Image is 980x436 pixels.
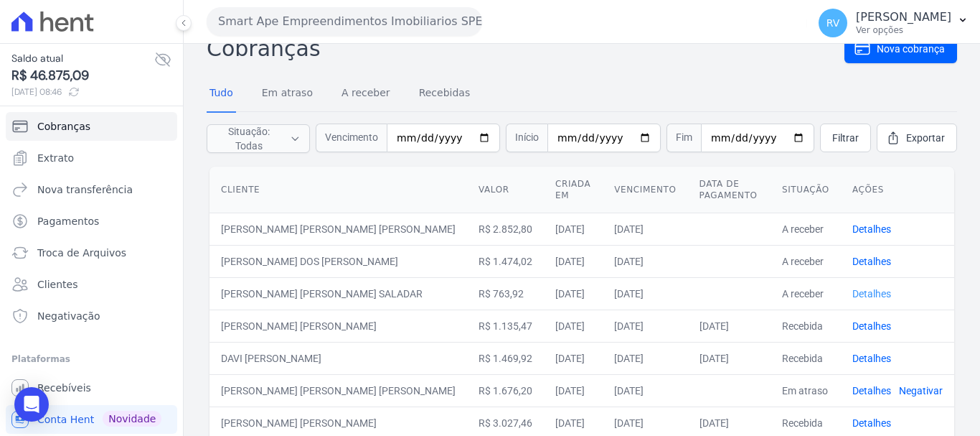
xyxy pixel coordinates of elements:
span: Exportar [906,131,945,145]
td: A receber [771,277,841,310]
a: Recebíveis [6,374,177,402]
div: Open Intercom Messenger [14,387,49,422]
td: [PERSON_NAME] [PERSON_NAME] SALADAR [209,277,467,310]
td: [PERSON_NAME] [PERSON_NAME] [PERSON_NAME] [209,374,467,407]
td: [DATE] [544,342,603,374]
span: Troca de Arquivos [37,246,126,260]
span: Recebíveis [37,381,91,395]
a: Cobranças [6,112,177,141]
span: Filtrar [832,131,859,145]
span: Vencimento [316,124,387,152]
td: [DATE] [603,342,687,374]
a: Filtrar [820,124,871,152]
td: A receber [771,213,841,245]
a: Detalhes [852,417,891,429]
td: R$ 2.852,80 [467,213,544,245]
a: Detalhes [852,385,891,396]
span: Clientes [37,277,77,292]
td: Recebida [771,310,841,342]
a: Tudo [207,75,236,113]
td: [PERSON_NAME] [PERSON_NAME] [PERSON_NAME] [209,213,467,245]
a: Clientes [6,270,177,299]
td: R$ 1.469,92 [467,342,544,374]
h2: Cobranças [207,32,844,65]
button: Situação: Todas [207,124,310,153]
td: [DATE] [544,213,603,245]
a: Negativar [899,385,943,396]
span: Fim [666,124,701,152]
p: [PERSON_NAME] [856,10,951,24]
span: Nova cobrança [877,42,945,56]
a: Extrato [6,144,177,172]
th: Situação [771,167,841,213]
td: [DATE] [603,213,687,245]
div: Plataformas [11,351,171,368]
th: Vencimento [603,167,687,213]
a: Detalhes [852,353,891,364]
td: [DATE] [603,310,687,342]
span: [DATE] 08:46 [11,85,154,98]
td: DAVI [PERSON_NAME] [209,342,467,374]
a: Exportar [877,124,957,152]
td: [DATE] [544,277,603,310]
a: Nova cobrança [844,34,957,63]
button: Smart Ape Empreendimentos Imobiliarios SPE LTDA [207,7,482,36]
th: Ações [841,167,954,213]
td: [DATE] [688,310,771,342]
td: Recebida [771,342,841,374]
a: Troca de Arquivos [6,238,177,267]
td: [DATE] [544,374,603,407]
a: Detalhes [852,320,891,332]
span: Extrato [37,151,74,165]
span: Cobranças [37,119,90,134]
span: Início [506,124,547,152]
th: Cliente [209,167,467,213]
td: [DATE] [688,342,771,374]
a: Recebidas [416,75,473,113]
td: [PERSON_NAME] [PERSON_NAME] [209,310,467,342]
a: Detalhes [852,288,891,300]
span: Novidade [103,411,161,427]
a: Negativação [6,302,177,330]
td: R$ 1.474,02 [467,245,544,277]
span: RV [826,18,840,28]
p: Ver opções [856,24,951,36]
td: [PERSON_NAME] DOS [PERSON_NAME] [209,245,467,277]
a: Detalhes [852,223,891,235]
a: A receber [339,75,393,113]
span: Situação: Todas [216,124,281,153]
td: R$ 1.676,20 [467,374,544,407]
td: [DATE] [603,245,687,277]
span: Saldo atual [11,51,154,66]
span: Conta Hent [37,412,94,427]
td: R$ 763,92 [467,277,544,310]
a: Em atraso [259,75,316,113]
td: [DATE] [603,277,687,310]
a: Detalhes [852,256,891,267]
td: [DATE] [544,310,603,342]
span: Pagamentos [37,214,99,228]
th: Data de pagamento [688,167,771,213]
td: R$ 1.135,47 [467,310,544,342]
td: [DATE] [603,374,687,407]
button: RV [PERSON_NAME] Ver opções [807,3,980,43]
th: Valor [467,167,544,213]
a: Conta Hent Novidade [6,405,177,434]
span: R$ 46.875,09 [11,66,154,85]
span: Nova transferência [37,182,133,197]
td: A receber [771,245,841,277]
th: Criada em [544,167,603,213]
td: [DATE] [544,245,603,277]
a: Nova transferência [6,175,177,204]
span: Negativação [37,309,100,323]
td: Em atraso [771,374,841,407]
a: Pagamentos [6,207,177,236]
